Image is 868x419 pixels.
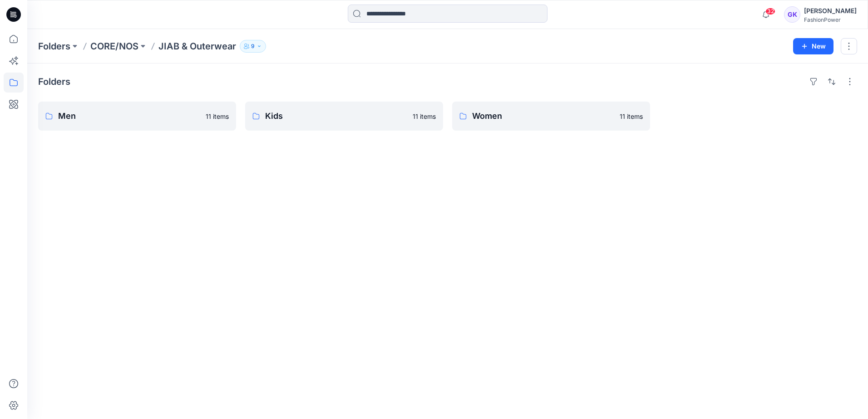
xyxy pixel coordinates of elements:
p: 11 items [620,112,643,121]
a: Folders [38,40,70,53]
p: JIAB & Outerwear [158,40,236,53]
p: Men [58,110,200,122]
div: GK [784,6,800,23]
p: Women [472,110,614,122]
a: Women11 items [452,102,650,131]
a: Men11 items [38,102,236,131]
p: 9 [251,41,255,51]
p: 11 items [206,112,229,121]
p: Kids [265,110,407,122]
div: [PERSON_NAME] [804,5,857,16]
p: 11 items [413,112,436,121]
div: FashionPower [804,16,857,23]
button: 9 [240,40,266,53]
h4: Folders [38,76,70,87]
span: 32 [765,8,775,15]
button: New [793,38,833,54]
a: Kids11 items [245,102,443,131]
a: CORE/NOS [90,40,138,53]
